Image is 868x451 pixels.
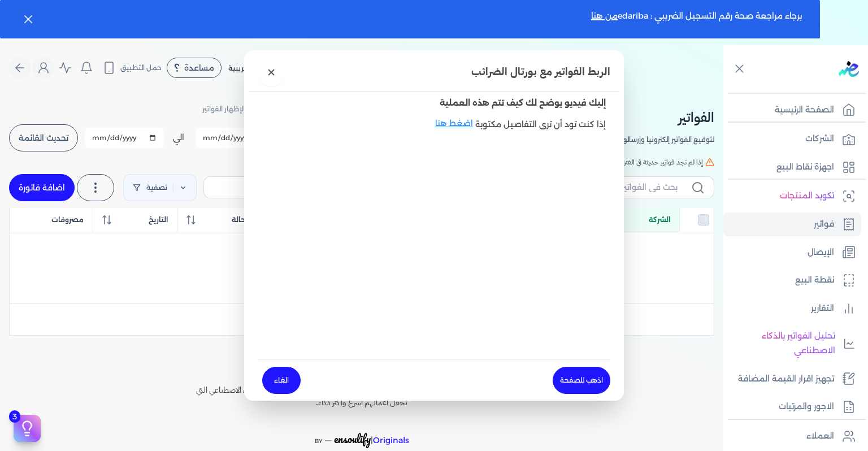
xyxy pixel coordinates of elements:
[435,118,475,144] a: اضغط هنا
[258,92,610,115] p: إليك فيديو يوضح لك كيف تتم هذه العملية
[262,367,301,394] a: الغاء
[467,59,615,86] h4: الربط الفواتير مع بورتال الضرائب
[258,59,285,86] a: ✕
[553,367,610,394] a: اذهب للصفحة
[475,118,610,132] p: إذا كنت تود أن ترى التفاصيل مكتوبة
